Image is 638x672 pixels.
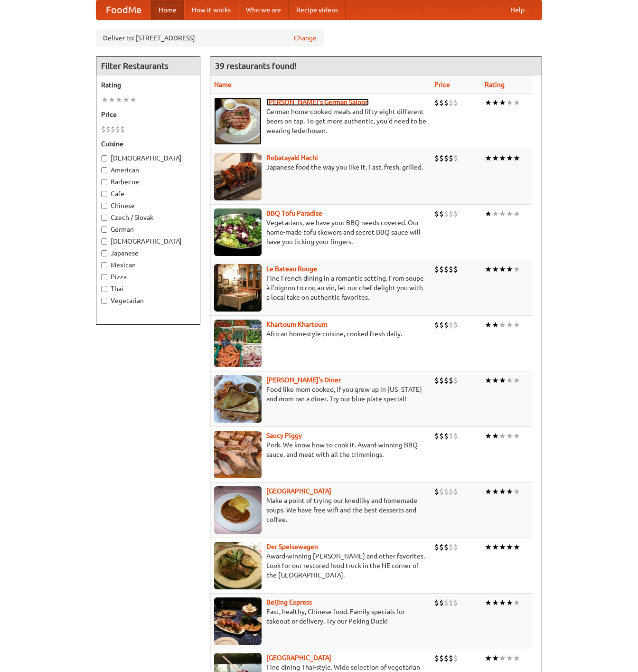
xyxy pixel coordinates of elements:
a: Der Speisewagen [266,543,318,550]
li: $ [449,264,453,274]
p: German home-cooked meals and fifty-eight different beers on tap. To get more authentic, you'd nee... [214,107,427,135]
li: $ [449,653,453,663]
p: Food like mom cooked, if you grew up in [US_STATE] and mom ran a diner. Try our blue plate special! [214,385,427,404]
a: Khartoum Khartoum [266,321,328,328]
ng-pluralize: 39 restaurants found! [215,61,297,70]
li: $ [434,486,439,497]
a: Beijing Express [266,598,312,606]
img: bateaurouge.jpg [214,264,262,312]
li: $ [439,208,444,219]
li: ★ [492,375,499,386]
li: ★ [108,95,115,105]
li: ★ [122,95,130,105]
li: ★ [513,264,520,274]
li: $ [434,431,439,441]
label: Thai [101,284,195,293]
li: ★ [513,597,520,608]
li: ★ [499,542,506,552]
p: Japanese food the way you like it. Fast, fresh, grilled. [214,162,427,172]
li: $ [449,320,453,330]
label: [DEMOGRAPHIC_DATA] [101,237,195,246]
input: [DEMOGRAPHIC_DATA] [101,155,107,161]
b: [PERSON_NAME]'s German Saloon [266,98,369,106]
li: $ [453,431,458,441]
li: $ [439,320,444,330]
input: [DEMOGRAPHIC_DATA] [101,238,107,245]
img: esthers.jpg [214,97,262,145]
a: Name [214,81,232,88]
li: ★ [513,97,520,108]
a: [PERSON_NAME]'s Diner [266,376,341,384]
li: $ [444,153,449,163]
li: $ [434,542,439,552]
li: ★ [485,597,492,608]
label: Czech / Slovak [101,213,195,222]
a: Change [294,33,317,43]
li: ★ [513,431,520,441]
img: sallys.jpg [214,375,262,423]
li: ★ [499,431,506,441]
li: $ [439,597,444,608]
li: $ [434,320,439,330]
label: Mexican [101,260,195,270]
li: ★ [499,375,506,386]
p: Pork. We know how to cook it. Award-winning BBQ sauce, and meat with all the trimmings. [214,440,427,459]
li: ★ [513,542,520,552]
img: speisewagen.jpg [214,542,262,589]
li: $ [444,653,449,663]
li: ★ [101,95,108,105]
p: Fine French dining in a romantic setting. From soupe à l'oignon to coq au vin, let our chef delig... [214,274,427,302]
li: ★ [513,208,520,219]
li: $ [106,124,111,134]
li: ★ [485,486,492,497]
li: $ [434,208,439,219]
li: ★ [506,653,513,663]
li: ★ [115,95,122,105]
li: ★ [485,153,492,163]
li: $ [449,542,453,552]
img: beijing.jpg [214,597,262,645]
li: ★ [485,97,492,108]
li: $ [453,208,458,219]
li: $ [453,264,458,274]
li: ★ [492,208,499,219]
input: Mexican [101,262,107,268]
li: ★ [506,320,513,330]
li: $ [434,653,439,663]
li: ★ [485,431,492,441]
a: Recipe videos [289,0,346,19]
b: Robatayaki Hachi [266,154,318,161]
li: $ [439,375,444,386]
img: khartoum.jpg [214,320,262,367]
li: $ [434,597,439,608]
label: Pizza [101,272,195,282]
img: czechpoint.jpg [214,486,262,534]
a: [GEOGRAPHIC_DATA] [266,654,331,662]
label: American [101,165,195,175]
li: $ [453,653,458,663]
li: ★ [499,264,506,274]
input: Thai [101,286,107,292]
b: [GEOGRAPHIC_DATA] [266,487,331,495]
li: $ [111,124,115,134]
a: Who we are [238,0,289,19]
li: $ [101,124,106,134]
a: BBQ Tofu Paradise [266,209,322,217]
li: $ [439,264,444,274]
label: [DEMOGRAPHIC_DATA] [101,153,195,163]
input: Barbecue [101,179,107,185]
li: ★ [485,264,492,274]
li: ★ [485,375,492,386]
li: $ [444,320,449,330]
label: German [101,225,195,234]
li: $ [449,375,453,386]
li: ★ [513,486,520,497]
li: $ [444,486,449,497]
li: ★ [492,597,499,608]
a: Rating [485,81,505,88]
li: ★ [492,486,499,497]
li: ★ [492,320,499,330]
